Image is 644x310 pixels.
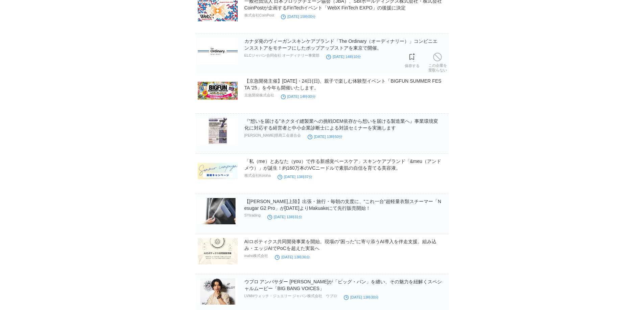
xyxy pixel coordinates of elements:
[344,295,379,299] time: [DATE] 13時30分
[198,118,238,144] img: 165972-8-e581901f0d379b4e8ae7bd65d3921d37-1414x2000.png
[244,118,438,131] a: 『”想いを届ける”ネクタイ縫製業への挑戦OEM依存から想いを届ける製造業へ』事業環境変化に対応する経営者と中小企業診断士による対談セミナーを実施します
[326,55,361,59] time: [DATE] 14時10分
[281,94,316,98] time: [DATE] 14時00分
[267,215,302,219] time: [DATE] 13時31分
[244,239,436,251] a: AIロボティクス共同開発事業を開始。現場の"困った"に寄り添うAI導入を伴走支援。組み込み・エッジAIでPoCを超えた実装へ
[244,38,438,51] a: カナダ発のヴィーガンスキンケアブランド「The Ordinary（オーディナリー）」コンビニエンスストアをモチーフにしたポップアップストアを東京で開催。
[198,78,238,104] img: 106443-45-9a934687b96a057962358d3a33740e78-1920x864.png
[244,253,268,258] p: inaho株式会社
[198,198,238,224] img: 167116-1-997b38a4cefa1fb09f8f064e1ce69f19-1200x893.jpg
[244,173,271,178] p: 株式会社Koloha
[244,279,442,291] a: ウブロ アンバサダー [PERSON_NAME]が「ビッグ・バン」を纏い、その魅力を紐解くスペシャルムービー「BIG BANG VOICES」
[244,78,442,90] a: 【京急開発主催】[DATE]・24日(日)、親子で楽しむ体験型イベント「BIGFUN SUMMER FESTA '25」を今年も開催いたします。
[428,51,447,73] a: この企業を受取らない
[198,238,238,264] img: 24969-23-d805dff706071180fdc29fb4ccbf1935-1920x1280.png
[405,51,420,68] a: 保存する
[198,278,238,305] img: 16230-246-9f74f5d1a4fb7f41f6ade110c03640b1-2000x1500.jpg
[244,159,442,171] a: 「私（me）とあなた（you）で作る新感覚ベースケア」スキンケアブランド「&meu（アンドメウ）」が誕生！約160万本のVCニードルで素肌の自信を育てる美容液。
[244,53,319,58] p: ELCジャパン合同会社 オーディナリー事業部
[244,293,337,299] p: LVMHウォッチ・ジュエリー ジャパン株式会社 ウブロ
[244,93,274,98] p: 京急開発株式会社
[244,213,261,217] p: SYtrading
[308,135,342,139] time: [DATE] 13時50分
[244,133,301,138] p: [PERSON_NAME]県商工会連合会
[198,38,238,64] img: 138729-6-32c72f5f915112f25fe3aa5d9155dbb9-1594x634.jpg
[278,175,312,179] time: [DATE] 13時37分
[244,199,442,211] a: 【[PERSON_NAME]上陸】出張・旅行・毎朝の支度に、“これ一台”超軽量衣類スチーマー「Nesugar G2 Pro」が[DATE]よりMakuakeにて先行販売開始！
[275,255,310,259] time: [DATE] 13時30分
[198,158,238,184] img: 48661-17-556faec053731fbccb383acbd7d89a33-1080x440.jpg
